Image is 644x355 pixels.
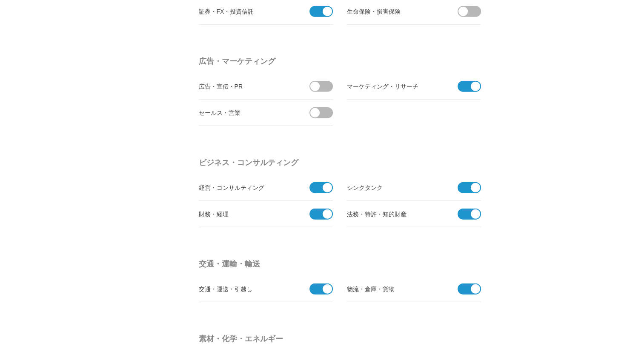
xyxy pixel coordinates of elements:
[199,209,295,219] div: 財務・経理
[199,182,295,193] div: 経営・コンサルティング
[199,107,295,118] div: セールス・営業
[199,54,484,69] h4: 広告・マーケティング
[199,81,295,92] div: 広告・宣伝・PR
[347,209,443,219] div: 法務・特許・知的財産
[199,331,484,346] h4: 素材・化学・エネルギー
[347,81,443,92] div: マーケティング・リサーチ
[199,155,484,170] h4: ビジネス・コンサルティング
[347,6,443,17] div: 生命保険・損害保険
[347,283,443,294] div: 物流・倉庫・貨物
[199,6,295,17] div: 証券・FX・投資信託
[199,256,484,272] h4: 交通・運輸・輸送
[347,182,443,193] div: シンクタンク
[199,283,295,294] div: 交通・運送・引越し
